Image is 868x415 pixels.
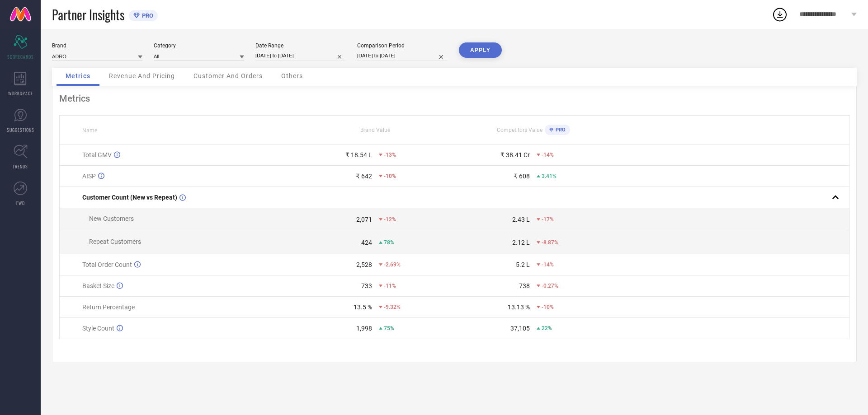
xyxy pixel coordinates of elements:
[140,12,153,19] span: PRO
[82,325,114,332] span: Style Count
[82,127,97,134] span: Name
[384,239,394,246] span: 78%
[361,282,372,289] div: 733
[82,151,112,159] span: Total GMV
[542,283,558,289] span: -0.27%
[356,216,372,223] div: 2,071
[542,261,554,268] span: -14%
[89,215,134,222] span: New Customers
[497,127,542,133] span: Competitors Value
[500,151,530,159] div: ₹ 38.41 Cr
[16,200,25,206] span: FWD
[356,261,372,268] div: 2,528
[360,127,390,133] span: Brand Value
[508,303,530,311] div: 13.13 %
[52,5,124,24] span: Partner Insights
[542,239,558,246] span: -8.87%
[384,304,401,310] span: -9.32%
[384,173,396,179] span: -10%
[542,173,557,179] span: 3.41%
[542,304,554,310] span: -10%
[459,42,502,58] button: APPLY
[255,42,346,49] div: Date Range
[512,216,530,223] div: 2.43 L
[514,173,530,180] div: ₹ 608
[154,42,244,49] div: Category
[7,126,34,133] span: SUGGESTIONS
[8,90,33,97] span: WORKSPACE
[82,282,114,289] span: Basket Size
[356,325,372,332] div: 1,998
[542,152,554,158] span: -14%
[356,173,372,180] div: ₹ 642
[193,72,263,79] span: Customer And Orders
[510,325,530,332] div: 37,105
[82,261,132,268] span: Total Order Count
[357,51,448,61] input: Select comparison period
[384,216,396,223] span: -12%
[354,303,372,311] div: 13.5 %
[52,42,142,49] div: Brand
[384,261,401,268] span: -2.69%
[772,6,788,23] div: Open download list
[66,72,90,79] span: Metrics
[59,93,849,104] div: Metrics
[82,194,177,201] span: Customer Count (New vs Repeat)
[384,152,396,158] span: -13%
[384,283,396,289] span: -11%
[109,72,175,79] span: Revenue And Pricing
[345,151,372,159] div: ₹ 18.54 L
[357,42,448,49] div: Comparison Period
[361,239,372,246] div: 424
[384,325,394,331] span: 75%
[281,72,303,79] span: Others
[553,127,566,133] span: PRO
[82,303,135,311] span: Return Percentage
[542,216,554,223] span: -17%
[82,173,96,180] span: AISP
[512,239,530,246] div: 2.12 L
[516,261,530,268] div: 5.2 L
[89,238,141,245] span: Repeat Customers
[542,325,552,331] span: 22%
[7,53,34,60] span: SCORECARDS
[13,163,28,170] span: TRENDS
[519,282,530,289] div: 738
[255,51,346,61] input: Select date range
